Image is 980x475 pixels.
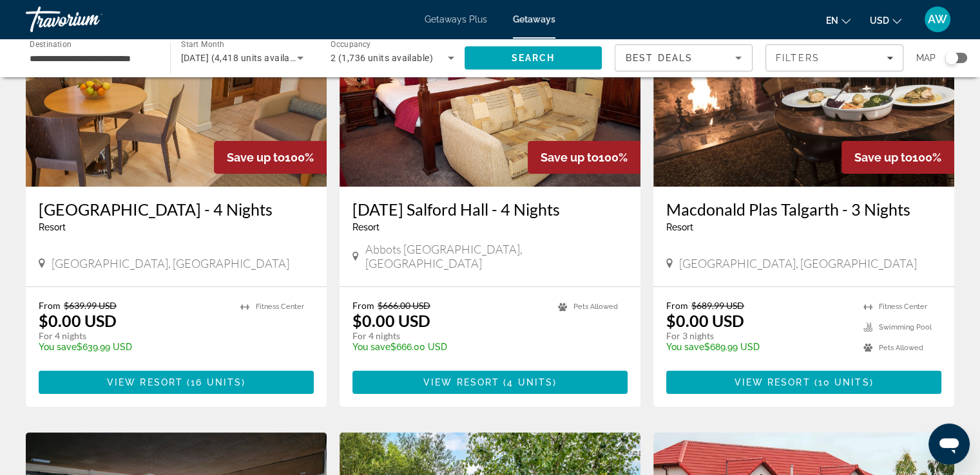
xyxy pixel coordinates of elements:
[352,300,374,311] span: From
[626,50,742,66] mat-select: Sort by
[30,39,72,48] span: Destination
[666,311,744,330] p: $0.00 USD
[30,51,153,66] input: Select destination
[870,11,901,30] button: Change currency
[513,14,555,24] a: Getaways
[528,141,640,174] div: 100%
[734,377,810,387] span: View Resort
[52,256,289,270] span: [GEOGRAPHIC_DATA], [GEOGRAPHIC_DATA]
[826,15,838,26] span: en
[818,377,870,387] span: 10 units
[921,6,954,33] button: User Menu
[191,377,242,387] span: 16 units
[666,200,941,219] a: Macdonald Plas Talgarth - 3 Nights
[352,342,390,352] span: You save
[679,256,917,270] span: [GEOGRAPHIC_DATA], [GEOGRAPHIC_DATA]
[507,377,553,387] span: 4 units
[39,330,227,342] p: For 4 nights
[39,222,66,232] span: Resort
[541,151,599,164] span: Save up to
[666,371,941,394] button: View Resort(10 units)
[107,377,183,387] span: View Resort
[666,330,850,342] p: For 3 nights
[854,151,912,164] span: Save up to
[352,222,380,232] span: Resort
[39,300,61,311] span: From
[928,424,970,465] iframe: Button to launch messaging window
[423,377,499,387] span: View Resort
[365,242,628,270] span: Abbots [GEOGRAPHIC_DATA], [GEOGRAPHIC_DATA]
[352,371,628,394] button: View Resort(4 units)
[39,311,117,330] p: $0.00 USD
[352,342,545,352] p: $666.00 USD
[810,377,873,387] span: ( )
[352,330,545,342] p: For 4 nights
[331,53,433,63] span: 2 (1,736 units available)
[183,377,245,387] span: ( )
[511,53,555,63] span: Search
[181,40,224,49] span: Start Month
[841,141,954,174] div: 100%
[879,323,932,331] span: Swimming Pool
[39,342,77,352] span: You save
[26,3,155,36] a: Travorium
[776,53,820,63] span: Filters
[39,371,314,394] button: View Resort(16 units)
[378,300,430,311] span: $666.00 USD
[666,342,850,352] p: $689.99 USD
[879,303,927,311] span: Fitness Center
[691,300,744,311] span: $689.99 USD
[666,342,704,352] span: You save
[499,377,557,387] span: ( )
[666,300,688,311] span: From
[352,200,628,219] a: [DATE] Salford Hall - 4 Nights
[928,13,947,26] span: AW
[879,344,923,352] span: Pets Allowed
[227,151,285,164] span: Save up to
[214,141,327,174] div: 100%
[331,40,371,49] span: Occupancy
[181,53,306,63] span: [DATE] (4,418 units available)
[666,222,693,232] span: Resort
[352,311,430,330] p: $0.00 USD
[465,46,602,70] button: Search
[64,300,117,311] span: $639.99 USD
[916,49,936,67] span: Map
[826,11,850,30] button: Change language
[39,342,227,352] p: $639.99 USD
[39,200,314,219] a: [GEOGRAPHIC_DATA] - 4 Nights
[626,53,693,63] span: Best Deals
[573,303,618,311] span: Pets Allowed
[425,14,487,24] a: Getaways Plus
[765,44,903,71] button: Filters
[870,15,889,26] span: USD
[256,303,304,311] span: Fitness Center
